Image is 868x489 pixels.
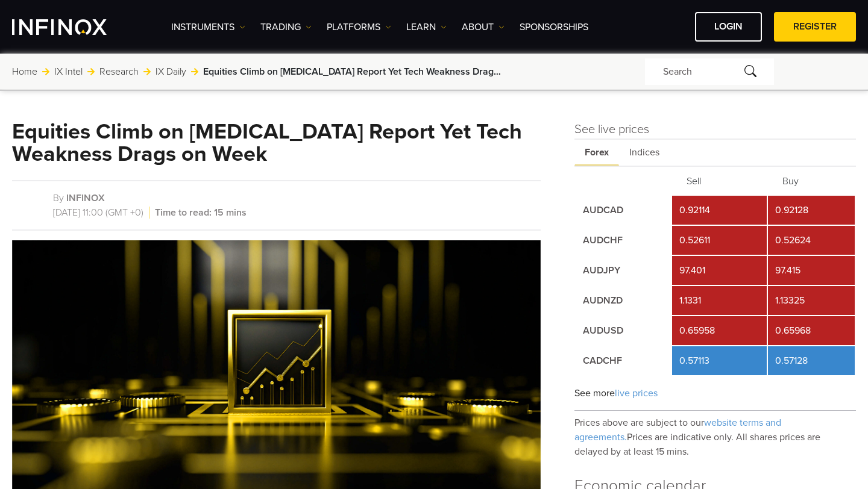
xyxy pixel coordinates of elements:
[672,196,767,225] td: 0.92114
[768,286,855,315] td: 1.13325
[576,196,670,225] td: AUDCAD
[768,196,855,225] td: 0.92128
[768,256,855,285] td: 97.415
[203,64,505,79] span: Equities Climb on [MEDICAL_DATA] Report Yet Tech Weakness Drags on Week
[576,346,670,375] td: CADCHF
[768,316,855,345] td: 0.65968
[672,286,767,315] td: 1.1331
[191,68,198,75] img: arrow-right
[87,68,95,75] img: arrow-right
[672,346,767,375] td: 0.57113
[768,168,855,195] th: Buy
[576,256,670,285] td: AUDJPY
[768,346,855,375] td: 0.57128
[768,226,855,255] td: 0.52624
[12,120,541,166] h1: Equities Climb on PCE Report Yet Tech Weakness Drags on Week
[12,64,37,79] a: Home
[406,20,447,34] a: Learn
[672,256,767,285] td: 97.401
[574,120,856,139] h4: See live prices
[615,387,658,399] span: live prices
[574,417,781,443] span: website terms and agreements.
[143,68,151,75] img: arrow-right
[672,226,767,255] td: 0.52611
[99,64,139,79] a: Research
[156,64,186,79] a: IX Daily
[645,58,774,85] div: Search
[672,316,767,345] td: 0.65958
[54,64,83,79] a: IX Intel
[260,20,312,34] a: TRADING
[327,20,391,34] a: PLATFORMS
[774,12,856,42] a: REGISTER
[576,286,670,315] td: AUDNZD
[53,192,64,204] span: By
[672,168,767,195] th: Sell
[695,12,762,42] a: LOGIN
[462,20,505,34] a: ABOUT
[520,20,588,34] a: SPONSORSHIPS
[153,207,247,219] span: Time to read: 15 mins
[574,376,856,411] div: See more
[53,207,150,219] span: [DATE] 11:00 (GMT +0)
[619,140,670,166] span: Indices
[574,411,856,459] p: Prices above are subject to our Prices are indicative only. All shares prices are delayed by at l...
[42,68,49,75] img: arrow-right
[576,226,670,255] td: AUDCHF
[12,19,135,35] a: INFINOX Logo
[576,316,670,345] td: AUDUSD
[574,140,619,166] span: Forex
[66,192,105,204] a: INFINOX
[171,20,245,34] a: Instruments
